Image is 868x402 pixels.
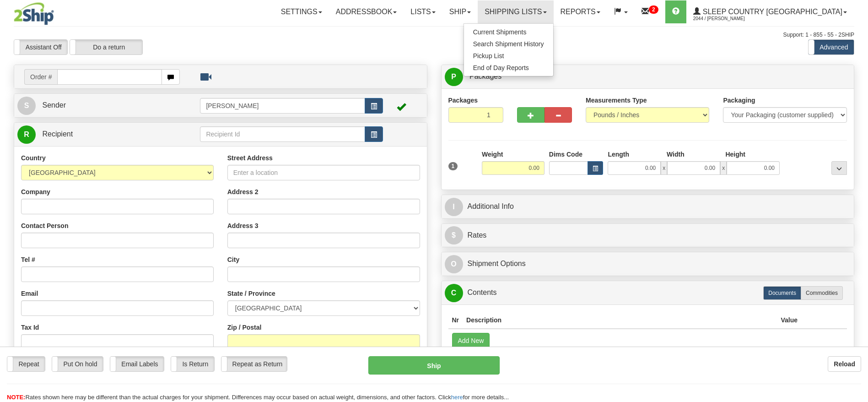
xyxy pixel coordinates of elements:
[586,96,647,105] label: Measurements Type
[24,69,57,85] span: Order #
[667,150,685,159] label: Width
[834,360,855,368] b: Reload
[463,312,777,329] th: Description
[227,255,239,264] label: City
[17,125,36,144] span: R
[448,96,478,105] label: Packages
[473,40,544,48] span: Search Shipment History
[21,289,38,298] label: Email
[693,14,762,23] span: 2044 / [PERSON_NAME]
[445,255,851,273] a: OShipment Options
[448,162,458,170] span: 1
[21,255,35,264] label: Tel #
[649,5,658,14] sup: 2
[17,125,180,144] a: R Recipient
[442,0,478,23] a: Ship
[723,96,755,105] label: Packaging
[473,64,529,71] span: End of Day Reports
[21,153,46,163] label: Country
[274,0,329,23] a: Settings
[763,286,801,300] label: Documents
[473,28,527,36] span: Current Shipments
[549,150,582,159] label: Dims Code
[777,312,801,329] th: Value
[720,161,727,175] span: x
[52,357,103,371] label: Put On hold
[7,394,25,401] span: NOTE:
[847,154,867,248] iframe: chat widget
[473,52,504,60] span: Pickup List
[110,357,164,371] label: Email Labels
[200,98,365,114] input: Sender Id
[445,226,463,244] span: $
[227,187,259,196] label: Address 2
[17,97,36,115] span: S
[21,187,50,196] label: Company
[661,161,667,175] span: x
[445,226,851,245] a: $Rates
[809,40,854,54] label: Advanced
[448,312,463,329] th: Nr
[221,357,287,371] label: Repeat as Return
[464,62,553,74] a: End of Day Reports
[14,40,67,54] label: Assistant Off
[445,255,463,273] span: O
[329,0,404,23] a: Addressbook
[464,26,553,38] a: Current Shipments
[7,357,45,371] label: Repeat
[200,126,365,142] input: Recipient Id
[445,197,851,216] a: IAdditional Info
[831,161,847,175] div: ...
[554,0,607,23] a: Reports
[14,2,54,25] img: logo2044.jpg
[452,333,490,348] button: Add New
[227,165,420,180] input: Enter a location
[227,153,273,163] label: Street Address
[42,130,73,138] span: Recipient
[482,150,503,159] label: Weight
[464,50,553,62] a: Pickup List
[368,356,499,375] button: Ship
[686,0,854,23] a: Sleep Country [GEOGRAPHIC_DATA] 2044 / [PERSON_NAME]
[70,40,142,54] label: Do a return
[445,284,463,302] span: C
[701,8,842,16] span: Sleep Country [GEOGRAPHIC_DATA]
[445,68,463,86] span: P
[227,323,262,332] label: Zip / Postal
[171,357,214,371] label: Is Return
[478,0,553,23] a: Shipping lists
[445,198,463,216] span: I
[227,221,259,230] label: Address 3
[608,150,629,159] label: Length
[14,31,854,39] div: Support: 1 - 855 - 55 - 2SHIP
[404,0,442,23] a: Lists
[635,0,665,23] a: 2
[42,101,66,109] span: Sender
[445,67,851,86] a: P Packages
[445,283,851,302] a: CContents
[21,323,39,332] label: Tax Id
[21,221,68,230] label: Contact Person
[725,150,745,159] label: Height
[227,289,275,298] label: State / Province
[451,394,463,401] a: here
[801,286,843,300] label: Commodities
[464,38,553,50] a: Search Shipment History
[17,96,200,115] a: S Sender
[828,356,861,372] button: Reload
